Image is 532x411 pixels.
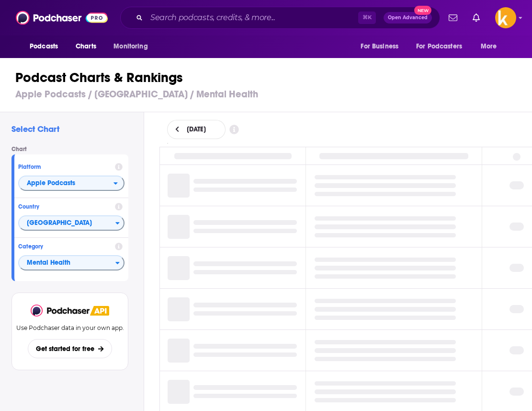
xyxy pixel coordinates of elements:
button: Open AdvancedNew [384,12,432,23]
button: open menu [354,37,410,56]
span: For Business [361,40,398,53]
button: open menu [474,37,509,56]
img: Podchaser API banner [90,306,109,316]
span: [DATE] [187,126,206,133]
span: [GEOGRAPHIC_DATA] [19,215,115,232]
span: Podcasts [30,40,58,53]
h4: Category [18,243,111,250]
span: Apple Podcasts [27,180,75,187]
button: open menu [18,176,125,191]
span: More [481,40,497,53]
button: Countries [18,215,125,231]
h4: Country [18,203,111,210]
h2: Select Chart [11,124,136,134]
span: Monitoring [113,40,147,53]
span: For Podcasters [416,40,462,53]
span: Charts [76,40,96,53]
h3: Apple Podcasts / [GEOGRAPHIC_DATA] / Mental Health [15,88,525,100]
h4: Platform [18,164,111,170]
div: Search podcasts, credits, & more... [120,7,440,29]
span: Get started for free [36,345,94,353]
p: Use Podchaser data in your own app. [16,324,124,331]
span: ⌘ K [358,12,376,24]
img: Podchaser - Follow, Share and Rate Podcasts [16,9,108,27]
h1: Podcast Charts & Rankings [15,69,525,86]
img: User Profile [495,7,516,28]
img: Podchaser - Follow, Share and Rate Podcasts [31,305,90,317]
span: Mental Health [19,255,115,271]
button: open menu [410,37,476,56]
button: open menu [107,37,160,56]
h4: Chart [11,146,136,153]
input: Search podcasts, credits, & more... [147,10,358,25]
button: open menu [23,37,70,56]
span: Logged in as sshawan [495,7,516,28]
a: Charts [69,37,102,56]
button: Categories [18,255,125,270]
span: New [414,6,431,15]
h2: Platforms [18,176,125,191]
span: Open Advanced [388,15,428,20]
button: Show profile menu [495,7,516,28]
button: Get started for free [28,339,112,358]
a: Show notifications dropdown [469,10,484,26]
a: Show notifications dropdown [445,10,461,26]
